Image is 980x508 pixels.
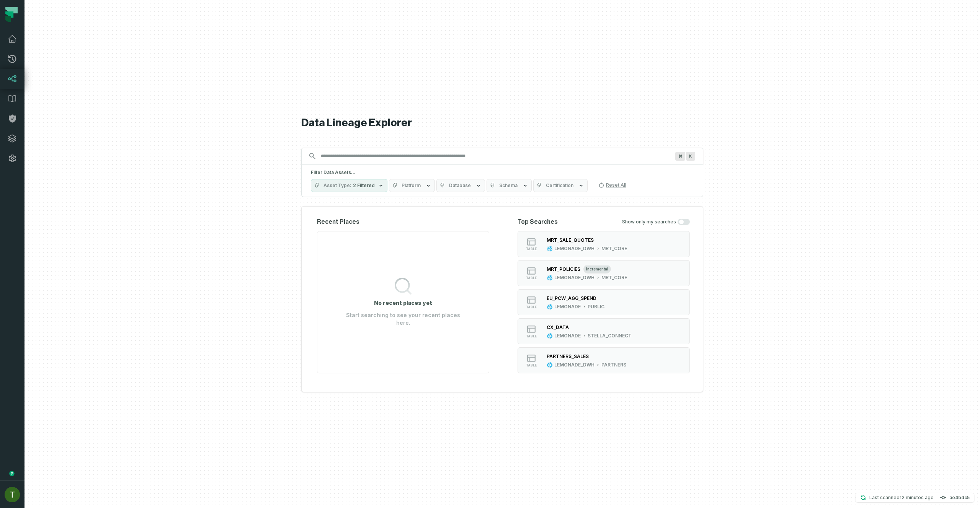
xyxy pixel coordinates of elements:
[686,152,695,161] span: Press ⌘ + K to focus the search bar
[856,493,974,502] button: Last scanned[DATE] 2:13:49 PMae4bdc5
[900,495,934,500] relative-time: Aug 31, 2025, 2:13 PM GMT+3
[301,116,703,130] h1: Data Lineage Explorer
[675,152,685,161] span: Press ⌘ + K to focus the search bar
[8,470,15,477] div: Tooltip anchor
[5,487,20,502] img: avatar of Tomer Galun
[949,495,970,500] h4: ae4bdc5
[869,494,934,501] p: Last scanned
